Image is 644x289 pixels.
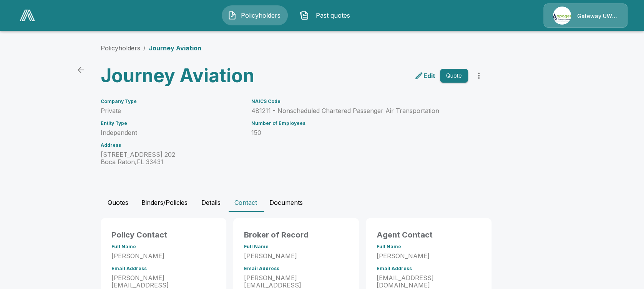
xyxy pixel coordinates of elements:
p: Independent [101,129,242,136]
p: [PERSON_NAME] [377,252,481,260]
button: Quote [440,69,468,83]
button: Details [194,193,228,212]
p: [PERSON_NAME] [244,252,348,260]
button: Past quotes IconPast quotes [294,5,360,25]
h6: Full Name [244,244,348,249]
button: Binders/Policies [135,193,194,212]
span: Policyholders [240,11,282,20]
a: back [73,62,88,78]
button: Quotes [101,193,135,212]
div: policyholder tabs [101,193,543,212]
h6: Email Address [377,266,481,271]
h6: Number of Employees [251,121,468,126]
h6: Company Type [101,99,242,104]
img: Policyholders Icon [227,11,237,20]
h6: Broker of Record [244,229,348,241]
h6: Full Name [111,244,216,249]
p: 150 [251,129,468,136]
img: Past quotes Icon [300,11,309,20]
h6: Policy Contact [111,229,216,241]
p: Edit [423,71,435,80]
h6: Full Name [377,244,481,249]
p: [EMAIL_ADDRESS][DOMAIN_NAME] [377,274,481,289]
h6: Email Address [244,266,348,271]
p: 481211 - Nonscheduled Chartered Passenger Air Transportation [251,107,468,115]
h6: Address [101,143,242,148]
h6: NAICS Code [251,99,468,104]
button: Contact [228,193,263,212]
nav: breadcrumb [101,43,201,53]
a: edit [413,70,437,82]
img: AA Logo [20,10,35,21]
span: Past quotes [312,11,354,20]
p: Private [101,107,242,115]
p: Journey Aviation [149,43,201,53]
button: Policyholders IconPolicyholders [222,5,288,25]
a: Policyholders [101,44,140,52]
h3: Journey Aviation [101,65,290,86]
p: [STREET_ADDRESS] 202 Boca Raton , FL 33431 [101,151,242,166]
p: [PERSON_NAME] [111,252,216,260]
button: more [471,68,486,83]
li: / [143,43,146,53]
h6: Entity Type [101,121,242,126]
button: Documents [263,193,309,212]
h6: Email Address [111,266,216,271]
h6: Agent Contact [377,229,481,241]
